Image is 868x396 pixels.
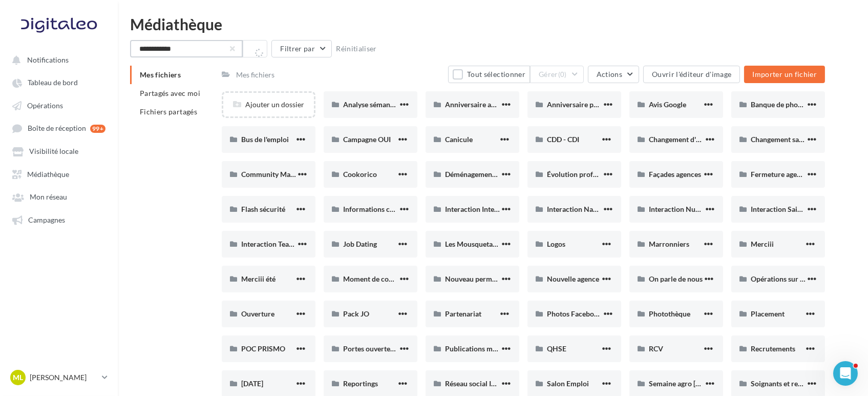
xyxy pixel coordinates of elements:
[241,274,276,283] span: Merciii été
[445,309,481,318] span: Partenariat
[6,50,108,69] button: Notifications
[28,78,78,87] span: Tableau de bord
[751,170,808,179] span: Fermeture agence
[649,100,686,109] span: Avis Google
[6,165,112,183] a: Médiathèque
[643,66,740,83] button: Ouvrir l'éditeur d'image
[241,309,274,318] span: Ouverture
[588,66,639,83] button: Actions
[90,125,105,133] div: 99+
[833,361,858,386] iframe: Intercom live chat
[343,240,377,248] span: Job Dating
[6,142,112,160] a: Visibilité locale
[241,240,313,248] span: Interaction Team Voile
[241,205,285,213] span: Flash sécurité
[6,210,112,229] a: Campagnes
[751,100,808,109] span: Banque de photos
[445,240,504,248] span: Les Mousquetaires
[28,215,65,224] span: Campagnes
[241,135,289,144] span: Bus de l'emploi
[597,70,622,78] span: Actions
[751,309,785,318] span: Placement
[241,344,285,353] span: POC PRISMO
[30,372,98,383] p: [PERSON_NAME]
[343,135,391,144] span: Campagne OUI
[343,309,369,318] span: Pack JO
[28,124,86,133] span: Boîte de réception
[241,170,322,179] span: Community Management
[445,100,510,109] span: Anniversaire agence
[271,40,332,57] button: Filtrer par
[236,70,274,80] div: Mes fichiers
[547,274,599,283] span: Nouvelle agence
[6,96,112,114] a: Opérations
[649,344,663,353] span: RCV
[29,147,78,156] span: Visibilité locale
[751,344,795,353] span: Recrutements
[343,344,420,353] span: Portes ouvertes agences
[751,240,774,248] span: Merciii
[649,379,740,388] span: Semaine agro [DATE]-[DATE]
[6,187,112,206] a: Mon réseau
[445,379,521,388] span: Réseau social Instagram
[751,135,815,144] span: Changement saisons
[130,16,856,32] div: Médiathèque
[445,135,473,144] span: Canicule
[448,66,530,83] button: Tout sélectionner
[744,66,825,83] button: Importer un fichier
[140,107,197,116] span: Fichiers partagés
[343,100,407,109] span: Analyse sémantique
[27,55,69,64] span: Notifications
[547,379,589,388] span: Salon Emploi
[223,100,314,110] div: Ajouter un dossier
[751,379,825,388] span: Soignants et recruteurs
[332,43,381,55] button: Réinitialiser
[752,70,817,78] span: Importer un fichier
[751,205,809,213] span: Interaction Saison
[445,170,518,179] span: Déménagement agence
[343,205,420,213] span: Informations collectives
[547,135,579,144] span: CDD - CDI
[6,73,112,91] a: Tableau de bord
[343,170,377,179] span: Cookorico
[241,379,263,388] span: [DATE]
[445,344,514,353] span: Publications marques
[8,368,110,387] a: ML [PERSON_NAME]
[30,193,67,202] span: Mon réseau
[558,70,567,78] span: (0)
[649,170,701,179] span: Façades agences
[649,309,690,318] span: Photothèque
[547,100,633,109] span: Anniversaire professionnel
[343,274,418,283] span: Moment de convivialité
[649,205,717,213] span: Interaction Nucléaire
[547,309,626,318] span: Photos Facebook agence
[140,70,181,79] span: Mes fichiers
[547,205,602,213] span: Interaction Naval
[649,135,714,144] span: Changement d'heure
[649,274,703,283] span: On parle de nous
[547,240,565,248] span: Logos
[649,240,689,248] span: Marronniers
[530,66,584,83] button: Gérer(0)
[751,274,835,283] span: Opérations sur inscription
[445,274,510,283] span: Nouveau permanent
[27,170,69,179] span: Médiathèque
[343,379,378,388] span: Reportings
[13,372,23,383] span: ML
[547,170,628,179] span: Évolution professionnelle
[6,118,112,137] a: Boîte de réception 99+
[547,344,566,353] span: QHSE
[140,89,200,97] span: Partagés avec moi
[27,101,63,110] span: Opérations
[445,205,527,213] span: Interaction Interim - GMB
